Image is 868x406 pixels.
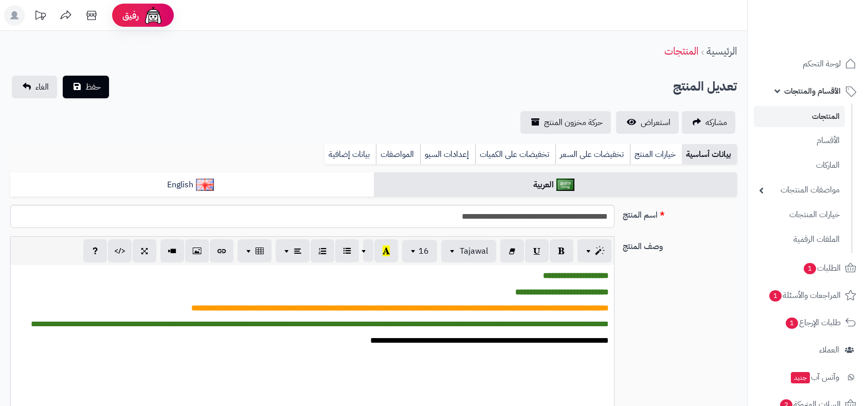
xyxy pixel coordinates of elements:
a: تحديثات المنصة [27,5,53,28]
span: وآتس آب [790,370,839,384]
a: خيارات المنتجات [754,204,845,226]
a: مشاركه [682,111,735,134]
img: العربية [556,179,574,191]
span: 1 [803,262,816,274]
a: الملفات الرقمية [754,228,845,251]
a: العربية [374,172,737,198]
a: المنتجات [754,106,845,127]
a: الأقسام [754,130,845,152]
span: 1 [785,317,798,329]
a: الغاء [12,76,57,98]
span: 16 [419,245,429,257]
a: English [10,172,374,198]
label: وصف المنتج [619,236,741,253]
a: بيانات أساسية [682,144,737,165]
span: حفظ [85,81,101,93]
span: جديد [791,372,810,383]
a: طلبات الإرجاع1 [754,310,862,335]
a: خيارات المنتج [630,144,682,165]
a: تخفيضات على السعر [555,144,630,165]
label: اسم المنتج [619,205,741,221]
span: لوحة التحكم [803,57,841,71]
span: رفيق [122,9,139,22]
span: الطلبات [803,261,841,275]
h2: تعديل المنتج [673,76,737,97]
a: إعدادات السيو [420,144,475,165]
img: English [196,179,214,191]
span: المراجعات والأسئلة [768,288,841,303]
a: الرئيسية [707,43,737,59]
a: مواصفات المنتجات [754,179,845,201]
a: حركة مخزون المنتج [520,111,611,134]
span: مشاركه [706,116,727,129]
span: حركة مخزون المنتج [544,116,603,129]
a: وآتس آبجديد [754,365,862,390]
a: العملاء [754,338,862,362]
span: طلبات الإرجاع [785,315,841,330]
a: الطلبات1 [754,256,862,280]
a: لوحة التحكم [754,51,862,76]
a: المواصفات [376,144,420,165]
span: 1 [769,290,782,302]
a: استعراض [616,111,679,134]
img: logo-2.png [798,19,858,40]
span: الغاء [35,81,49,93]
span: استعراض [641,116,671,129]
button: 16 [402,240,437,262]
button: حفظ [63,76,109,98]
a: المراجعات والأسئلة1 [754,283,862,308]
span: Tajawal [460,245,488,257]
span: العملاء [819,343,839,357]
span: الأقسام والمنتجات [784,84,841,98]
a: المنتجات [664,43,698,59]
a: بيانات إضافية [324,144,376,165]
a: الماركات [754,154,845,176]
img: ai-face.png [143,5,164,26]
a: تخفيضات على الكميات [475,144,555,165]
button: Tajawal [441,240,496,262]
